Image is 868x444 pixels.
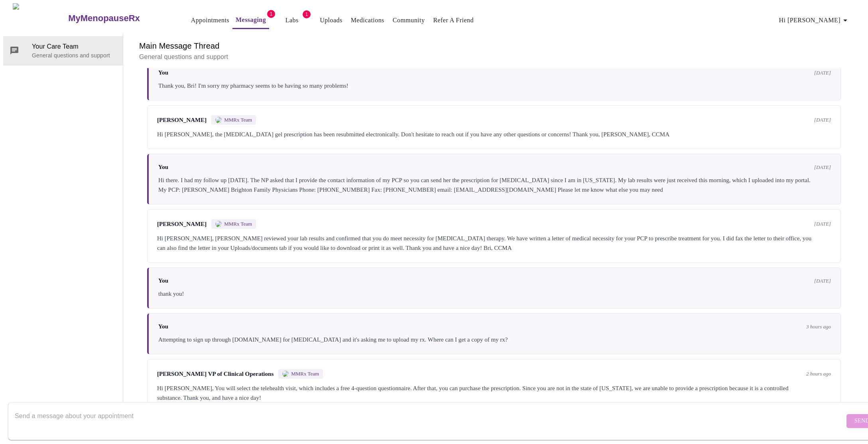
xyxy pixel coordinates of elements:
[158,81,831,90] div: Thank you, Bri! I'm sorry my pharmacy seems to be having so many problems!
[139,39,849,52] h6: Main Message Thread
[157,371,274,377] span: [PERSON_NAME] VP of Clinical Operations
[215,221,222,227] img: MMRX
[158,323,168,330] span: You
[779,15,850,26] span: Hi [PERSON_NAME]
[68,13,140,24] h3: MyMenopauseRx
[393,15,425,26] a: Community
[157,383,831,403] div: Hi [PERSON_NAME], You will select the telehealth visit, which includes a free 4-question question...
[430,12,477,28] button: Refer a Friend
[158,69,168,76] span: You
[224,221,252,227] span: MMRx Team
[215,117,222,123] img: MMRX
[32,51,116,59] p: General questions and support
[317,12,346,28] button: Uploads
[139,52,849,62] p: General questions and support
[303,10,311,18] span: 1
[32,42,116,51] span: Your Care Team
[814,221,831,227] span: [DATE]
[158,175,831,194] div: Hi there. I had my follow up [DATE]. The NP asked that I provide the contact information of my PC...
[158,335,831,344] div: Attempting to sign up through [DOMAIN_NAME] for [MEDICAL_DATA] and it's asking me to upload my rx...
[282,371,289,377] img: MMRX
[320,15,342,26] a: Uploads
[232,12,269,29] button: Messaging
[158,289,831,299] div: thank you!
[776,12,853,28] button: Hi [PERSON_NAME]
[157,234,831,253] div: Hi [PERSON_NAME], [PERSON_NAME] reviewed your lab results and confirmed that you do meet necessit...
[157,130,831,139] div: Hi [PERSON_NAME], the [MEDICAL_DATA] gel prescription has been resubmitted electronically. Don't ...
[236,14,266,26] a: Messaging
[814,164,831,171] span: [DATE]
[279,12,305,28] button: Labs
[348,12,388,28] button: Medications
[191,15,229,26] a: Appointments
[224,117,252,123] span: MMRx Team
[13,3,67,33] img: MyMenopauseRx Logo
[433,15,474,26] a: Refer a Friend
[285,15,299,26] a: Labs
[351,15,384,26] a: Medications
[267,10,275,18] span: 1
[157,221,207,228] span: [PERSON_NAME]
[3,36,123,65] div: Your Care TeamGeneral questions and support
[158,277,168,284] span: You
[390,12,428,28] button: Community
[814,70,831,76] span: [DATE]
[188,12,232,28] button: Appointments
[806,371,831,377] span: 2 hours ago
[157,117,207,124] span: [PERSON_NAME]
[67,4,172,32] a: MyMenopauseRx
[814,117,831,123] span: [DATE]
[291,371,319,377] span: MMRx Team
[806,324,831,330] span: 3 hours ago
[814,278,831,284] span: [DATE]
[15,408,844,434] textarea: Send a message about your appointment
[158,164,168,171] span: You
